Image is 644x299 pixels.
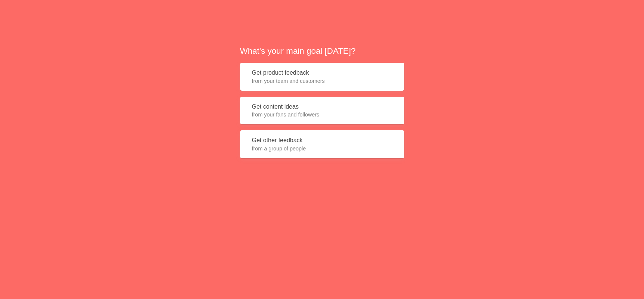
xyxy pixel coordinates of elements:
[240,130,404,158] button: Get other feedbackfrom a group of people
[252,77,392,85] span: from your team and customers
[252,111,392,118] span: from your fans and followers
[252,145,392,152] span: from a group of people
[240,97,404,125] button: Get content ideasfrom your fans and followers
[240,63,404,91] button: Get product feedbackfrom your team and customers
[240,45,404,57] h2: What's your main goal [DATE]?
